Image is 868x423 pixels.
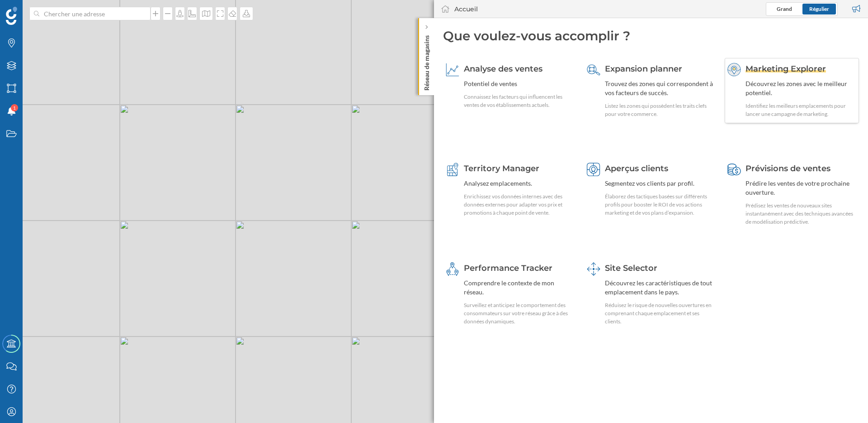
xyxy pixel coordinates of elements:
img: territory-manager.svg [446,163,459,176]
span: Expansion planner [605,64,682,74]
div: Comprendre le contexte de mon réseau. [464,279,575,297]
span: Régulier [809,5,829,12]
div: Réduisez le risque de nouvelles ouvertures en comprenant chaque emplacement et ses clients. [605,301,716,326]
span: Aperçus clients [605,163,668,173]
img: sales-forecast.svg [727,163,741,176]
img: sales-explainer.svg [446,63,459,77]
img: dashboards-manager.svg [587,262,600,276]
div: Listez les zones qui possèdent les traits clefs pour votre commerce. [605,102,716,118]
img: customer-intelligence.svg [587,163,600,176]
img: explorer--hover.svg [727,63,741,77]
span: Prévisions de ventes [745,163,830,173]
div: Élaborez des tactiques basées sur différents profils pour booster le ROI de vos actions marketing... [605,192,716,217]
img: Logo Geoblink [6,7,17,25]
div: Accueil [454,5,478,14]
div: Analysez emplacements. [464,179,575,188]
div: Potentiel de ventes [464,79,575,88]
div: Identifiez les meilleurs emplacements pour lancer une campagne de marketing. [745,102,856,118]
span: Site Selector [605,263,657,273]
div: Segmentez vos clients par profil. [605,179,716,188]
span: Analyse des ventes [464,64,542,74]
div: Surveillez et anticipez le comportement des consommateurs sur votre réseau grâce à des données dy... [464,301,575,326]
img: search-areas.svg [587,63,600,77]
p: Réseau de magasins [422,32,431,91]
div: Que voulez-vous accomplir ? [443,27,859,44]
div: Prédisez les ventes de nouveaux sites instantanément avec des techniques avancées de modélisation... [745,202,856,226]
div: Prédire les ventes de votre prochaine ouverture. [745,179,856,197]
span: Performance Tracker [464,263,552,273]
span: Territory Manager [464,163,539,173]
span: Assistance [18,6,62,14]
img: monitoring-360.svg [446,262,459,276]
div: Découvrez les zones avec le meilleur potentiel. [745,79,856,97]
span: Marketing Explorer [745,64,826,74]
span: Grand [777,5,792,12]
div: Connaissez les facteurs qui influencent les ventes de vos établissements actuels. [464,93,575,109]
div: Enrichissez vos données internes avec des données externes pour adapter vos prix et promotions à ... [464,192,575,217]
div: Découvrez les caractéristiques de tout emplacement dans le pays. [605,279,716,297]
span: 1 [13,103,16,112]
div: Trouvez des zones qui correspondent à vos facteurs de succès. [605,79,716,97]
